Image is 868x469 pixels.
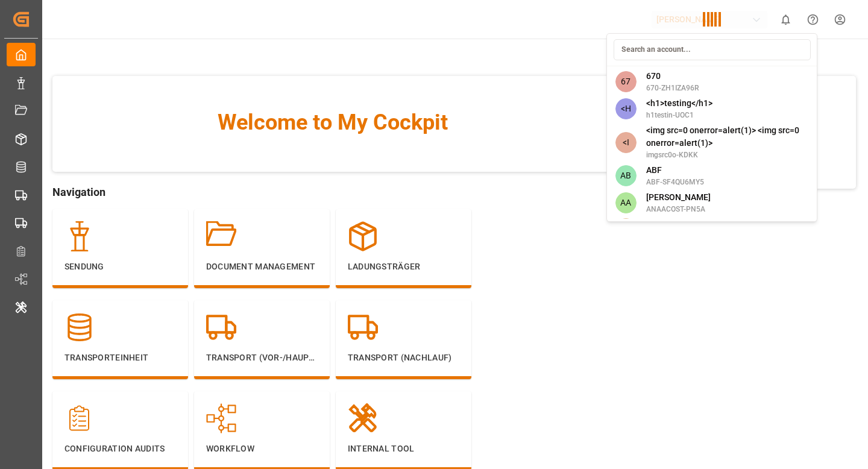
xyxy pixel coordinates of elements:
[206,442,318,455] p: Workflow
[64,442,176,455] p: Configuration Audits
[77,106,590,139] span: Welcome to My Cockpit
[614,39,811,60] input: Search an account...
[206,260,318,273] p: Document Management
[64,260,176,273] p: Sendung
[348,351,459,364] p: Transport (Nachlauf)
[206,351,318,364] p: Transport (Vor-/Hauptlauf)
[348,260,459,273] p: Ladungsträger
[799,6,826,33] button: Help Center
[772,6,799,33] button: show 0 new notifications
[52,184,614,200] span: Navigation
[64,351,176,364] p: Transporteinheit
[348,442,459,455] p: Internal Tool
